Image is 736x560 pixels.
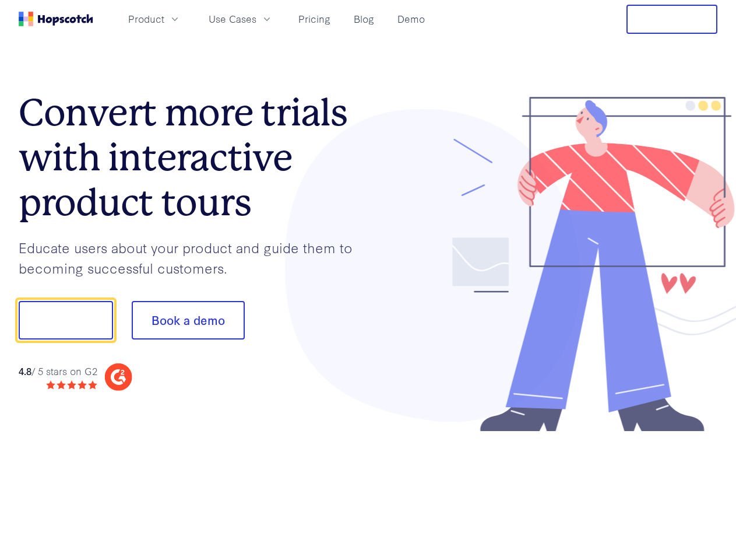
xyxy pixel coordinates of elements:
[121,9,188,29] button: Product
[294,9,335,29] a: Pricing
[19,12,93,26] a: Home
[209,12,256,26] span: Use Cases
[349,9,379,29] a: Blog
[393,9,429,29] a: Demo
[132,301,245,339] button: Book a demo
[19,364,31,377] strong: 4.8
[19,364,97,379] div: / 5 stars on G2
[19,237,368,278] p: Educate users about your product and guide them to becoming successful customers.
[626,5,717,34] button: Free Trial
[19,301,113,339] button: Show me!
[19,90,368,225] h1: Convert more trials with interactive product tours
[128,12,164,26] span: Product
[202,9,280,29] button: Use Cases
